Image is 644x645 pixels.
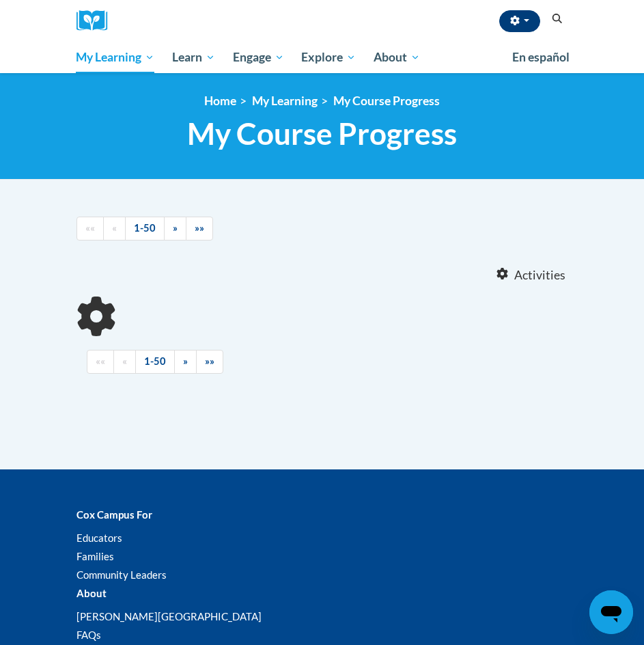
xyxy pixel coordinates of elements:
b: About [76,587,107,599]
a: My Course Progress [333,94,440,108]
span: »» [195,222,204,234]
span: Learn [172,49,215,66]
img: Logo brand [76,10,117,31]
a: Next [164,217,186,241]
a: Previous [103,217,126,241]
a: Cox Campus [76,10,117,31]
span: En español [512,50,570,64]
a: Engage [224,42,293,73]
a: Previous [113,350,136,374]
span: About [374,49,420,66]
button: Search [547,11,568,27]
a: My Learning [68,42,164,73]
span: « [112,222,117,234]
a: 1-50 [135,350,175,374]
span: » [173,222,178,234]
a: Learn [163,42,224,73]
span: »» [205,355,214,367]
a: [PERSON_NAME][GEOGRAPHIC_DATA] [76,610,262,622]
a: Next [174,350,197,374]
iframe: Button to launch messaging window [589,590,633,634]
span: «« [85,222,95,234]
a: FAQs [76,629,101,641]
b: Cox Campus For [76,508,152,521]
a: Community Leaders [76,568,167,581]
div: Main menu [66,42,578,73]
span: » [183,355,188,367]
span: My Learning [76,49,154,66]
a: 1-50 [125,217,165,241]
span: My Course Progress [187,115,457,152]
span: Engage [233,49,284,66]
span: « [122,355,127,367]
a: Explore [292,42,365,73]
a: My Learning [252,94,318,108]
a: About [365,42,429,73]
span: Activities [514,268,565,283]
a: Home [204,94,236,108]
a: Begining [87,350,114,374]
span: Explore [301,49,356,66]
a: End [186,217,213,241]
a: En español [503,43,578,72]
a: Begining [76,217,104,241]
a: End [196,350,223,374]
button: Account Settings [499,10,540,32]
a: Families [76,550,114,562]
span: «« [96,355,105,367]
a: Educators [76,532,122,544]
